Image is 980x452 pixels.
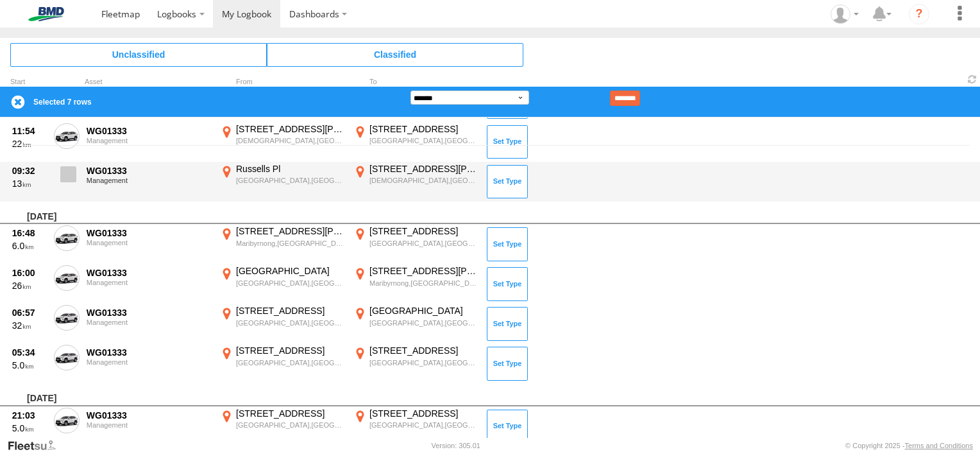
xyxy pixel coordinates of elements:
label: Click to View Event Location [218,123,346,161]
div: 05:34 [12,347,47,358]
div: [STREET_ADDRESS][PERSON_NAME] [236,225,344,237]
button: Click to Set [487,347,528,380]
div: [STREET_ADDRESS] [236,345,344,356]
div: WG01333 [87,267,211,279]
div: Maribyrnong,[GEOGRAPHIC_DATA] [369,279,478,288]
div: [GEOGRAPHIC_DATA],[GEOGRAPHIC_DATA] [369,136,478,145]
div: [STREET_ADDRESS] [369,345,478,356]
div: [GEOGRAPHIC_DATA],[GEOGRAPHIC_DATA] [369,318,478,327]
div: [GEOGRAPHIC_DATA],[GEOGRAPHIC_DATA] [369,421,478,430]
label: Click to View Event Location [351,345,480,382]
div: Management [87,318,211,326]
div: Russells Pl [236,163,344,175]
label: Click to View Event Location [218,345,346,382]
div: [STREET_ADDRESS][PERSON_NAME] [369,265,478,277]
div: Click to Sort [10,79,49,85]
div: [GEOGRAPHIC_DATA] [236,265,344,277]
div: WG01333 [87,165,211,177]
button: Click to Set [487,307,528,340]
div: WG01333 [87,410,211,421]
label: Click to View Event Location [351,265,480,302]
div: Management [87,279,211,286]
div: [STREET_ADDRESS] [369,123,478,135]
span: Click to view Unclassified Trips [10,43,267,66]
label: Click to View Event Location [351,305,480,342]
a: Terms and Conditions [905,442,973,449]
div: 16:00 [12,267,47,279]
div: © Copyright 2025 - [845,442,973,449]
div: Management [87,358,211,366]
div: [GEOGRAPHIC_DATA],[GEOGRAPHIC_DATA] [236,279,344,288]
a: Visit our Website [7,439,66,452]
div: 5.0 [12,422,47,434]
div: Alyssa Willder [826,4,863,24]
div: Maribyrnong,[GEOGRAPHIC_DATA] [236,239,344,248]
div: WG01333 [87,125,211,137]
button: Click to Set [487,165,528,198]
label: Clear Selection [10,94,26,110]
label: Click to View Event Location [218,225,346,263]
img: bmd-logo.svg [13,7,80,21]
div: 11:54 [12,125,47,137]
div: [GEOGRAPHIC_DATA],[GEOGRAPHIC_DATA] [236,318,344,327]
div: [STREET_ADDRESS] [236,305,344,317]
div: Version: 305.01 [432,442,480,449]
div: 09:32 [12,165,47,177]
button: Click to Set [487,227,528,261]
span: Click to view Classified Trips [267,43,523,66]
label: Click to View Event Location [351,163,480,200]
div: [STREET_ADDRESS] [369,408,478,419]
div: From [218,79,346,85]
div: 32 [12,320,47,331]
div: [GEOGRAPHIC_DATA],[GEOGRAPHIC_DATA] [236,358,344,367]
label: Click to View Event Location [351,408,480,445]
label: Click to View Event Location [351,225,480,263]
button: Click to Set [487,267,528,300]
div: 5.0 [12,360,47,371]
div: Management [87,239,211,247]
div: WG01333 [87,227,211,239]
span: Refresh [965,73,980,85]
div: 06:57 [12,307,47,318]
i: ? [909,4,929,24]
div: Asset [85,79,213,85]
label: Click to View Event Location [351,123,480,161]
div: 6.0 [12,240,47,252]
div: [GEOGRAPHIC_DATA],[GEOGRAPHIC_DATA] [369,358,478,367]
div: 21:03 [12,410,47,421]
div: Management [87,137,211,144]
div: [GEOGRAPHIC_DATA] [369,305,478,317]
label: Click to View Event Location [218,408,346,445]
div: [GEOGRAPHIC_DATA],[GEOGRAPHIC_DATA] [369,239,478,248]
div: [DEMOGRAPHIC_DATA],[GEOGRAPHIC_DATA] [236,136,344,145]
div: 26 [12,280,47,291]
div: To [351,79,480,85]
label: Click to View Event Location [218,163,346,200]
label: Click to View Event Location [218,265,346,302]
div: WG01333 [87,307,211,318]
div: WG01333 [87,347,211,358]
div: [GEOGRAPHIC_DATA],[GEOGRAPHIC_DATA] [236,176,344,185]
div: Management [87,421,211,429]
label: Click to View Event Location [218,305,346,342]
div: 16:48 [12,227,47,239]
div: 13 [12,178,47,189]
button: Click to Set [487,410,528,443]
div: [STREET_ADDRESS][PERSON_NAME] [236,123,344,135]
button: Click to Set [487,125,528,159]
div: Management [87,177,211,184]
div: [GEOGRAPHIC_DATA],[GEOGRAPHIC_DATA] [236,421,344,430]
div: 22 [12,138,47,150]
div: [DEMOGRAPHIC_DATA],[GEOGRAPHIC_DATA] [369,176,478,185]
div: [STREET_ADDRESS] [369,225,478,237]
div: [STREET_ADDRESS] [236,408,344,419]
div: [STREET_ADDRESS][PERSON_NAME] [369,163,478,175]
